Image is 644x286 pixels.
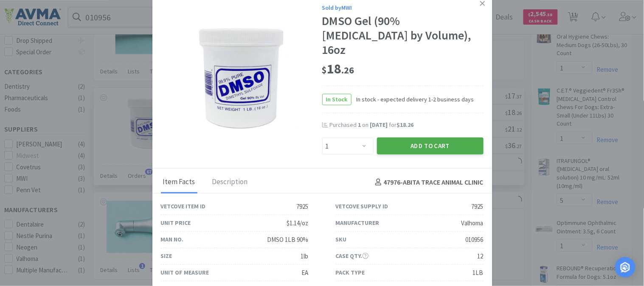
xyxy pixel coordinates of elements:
[336,202,388,211] div: Vetcove Supply ID
[397,121,414,129] span: $18.26
[161,251,172,261] div: Size
[322,60,354,77] span: 18
[302,268,309,278] div: EA
[478,251,484,261] div: 12
[342,64,354,76] span: . 26
[372,177,484,188] h4: 47976 - ABITA TRACE ANIMAL CLINIC
[377,137,484,154] button: Add to Cart
[358,121,361,129] span: 1
[297,202,309,212] div: 7925
[472,202,484,212] div: 7925
[336,251,368,261] div: Case Qty.
[161,235,184,244] div: Man No.
[301,251,309,261] div: 1lb
[186,24,297,134] img: 9637b8d9f872495fbe8bef2e0c7f06f2_7925.png
[322,14,484,57] div: DMSO Gel (90% [MEDICAL_DATA] by Volume), 16oz
[330,121,484,129] div: Purchased on for
[322,64,327,76] span: $
[473,268,484,278] div: 1LB
[161,268,209,277] div: Unit of Measure
[267,235,309,245] div: DMSO 1LB 90%
[161,202,206,211] div: Vetcove Item ID
[336,268,365,277] div: Pack Type
[210,172,250,193] div: Description
[466,235,484,245] div: 010956
[336,218,380,227] div: Manufacturer
[287,218,309,228] div: $1.14/oz
[161,172,197,193] div: Item Facts
[352,95,474,104] span: In stock - expected delivery 1-2 business days
[323,94,351,105] span: In Stock
[161,218,191,227] div: Unit Price
[336,235,347,244] div: SKU
[370,121,388,129] span: [DATE]
[461,218,484,228] div: Valhoma
[615,257,636,278] div: Open Intercom Messenger
[322,3,484,12] div: Sold by MWI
